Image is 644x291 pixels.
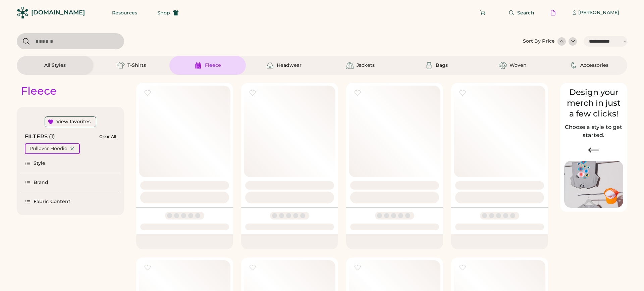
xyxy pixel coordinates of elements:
div: View favorites [56,118,91,125]
div: [PERSON_NAME] [578,9,619,16]
img: Jackets Icon [346,61,354,69]
div: Brand [34,179,49,186]
div: Clear All [99,134,116,139]
div: Accessories [580,62,608,69]
div: T-Shirts [127,62,146,69]
span: Shop [157,10,170,15]
div: Style [34,160,46,167]
div: [DOMAIN_NAME] [31,8,85,17]
div: Sort By Price [523,38,555,45]
div: Fleece [205,62,221,69]
img: Bags Icon [425,61,433,69]
div: Pullover Hoodie [30,145,67,152]
img: T-Shirts Icon [117,61,125,69]
img: Rendered Logo - Screens [17,7,29,18]
div: Fleece [21,84,57,98]
div: All Styles [44,62,66,69]
div: Design your merch in just a few clicks! [564,87,623,119]
img: Accessories Icon [570,61,578,69]
div: Fabric Content [34,198,70,205]
button: Search [500,6,542,19]
div: Bags [436,62,448,69]
span: Search [517,10,534,15]
div: Jackets [357,62,375,69]
button: Shop [149,6,187,19]
img: Woven Icon [499,61,507,69]
img: Headwear Icon [266,61,274,69]
img: Image of Lisa Congdon Eye Print on T-Shirt and Hat [564,161,623,208]
button: Resources [104,6,145,19]
div: FILTERS (1) [25,133,55,141]
div: Headwear [277,62,302,69]
h2: Choose a style to get started. [564,123,623,139]
img: Fleece Icon [194,61,202,69]
div: Woven [509,62,527,69]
